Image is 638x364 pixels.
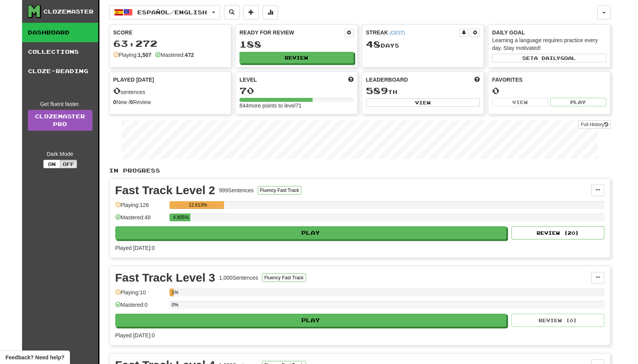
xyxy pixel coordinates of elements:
[43,8,94,15] div: Clozemaster
[130,99,133,105] strong: 0
[172,289,174,296] div: 1%
[492,76,606,84] div: Favorites
[239,76,257,84] span: Level
[115,314,507,327] button: Play
[137,9,207,15] span: Español / English
[511,314,604,327] button: Review (0)
[239,52,354,63] button: Review
[22,23,98,42] a: Dashboard
[366,39,480,50] div: Day s
[492,54,606,62] button: Seta dailygoal
[366,85,388,96] span: 589
[492,86,606,96] div: 0
[492,29,606,36] div: Daily Goal
[492,36,606,52] div: Learning a language requires practice every day. Stay motivated!
[113,86,227,96] div: sentences
[474,76,480,84] span: This week in points, UTC
[22,62,98,81] a: Cloze-Reading
[262,273,306,282] button: Fluency Fast Track
[239,102,354,109] div: 844 more points to level 71
[534,55,560,61] span: a daily
[115,332,155,338] span: Played [DATE]: 0
[390,30,405,36] a: (CEST)
[109,167,611,174] p: In Progress
[511,226,604,239] button: Review (20)
[115,201,166,214] div: Playing: 126
[115,272,216,284] div: Fast Track Level 3
[243,5,259,20] button: Add sentence to collection
[28,110,92,131] a: ClozemasterPro
[115,226,507,239] button: Play
[550,98,606,106] button: Play
[113,98,227,106] div: New / Review
[258,186,301,195] button: Fluency Fast Track
[348,76,354,84] span: Score more points to level up
[115,245,155,251] span: Played [DATE]: 0
[113,85,121,96] span: 0
[113,39,227,48] div: 63,272
[239,86,354,96] div: 70
[366,29,460,36] div: Streak
[366,39,381,50] span: 48
[172,201,224,209] div: 12.613%
[366,98,480,107] button: View
[172,214,190,221] div: 4.805%
[115,185,216,196] div: Fast Track Level 2
[219,186,254,194] div: 999 Sentences
[28,100,92,108] div: Get fluent faster.
[239,29,344,36] div: Ready for Review
[115,289,166,301] div: Playing: 10
[113,29,227,36] div: Score
[43,160,60,168] button: On
[109,5,220,20] button: Español/English
[185,52,194,58] strong: 472
[239,39,354,49] div: 188
[113,99,116,105] strong: 0
[60,160,77,168] button: Off
[578,120,610,129] button: Full History
[219,274,258,282] div: 1,000 Sentences
[492,98,548,106] button: View
[5,354,64,361] span: Open feedback widget
[28,150,92,158] div: Dark Mode
[115,301,166,314] div: Mastered: 0
[113,76,154,84] span: Played [DATE]
[263,5,278,20] button: More stats
[138,52,151,58] strong: 1,507
[113,51,152,59] div: Playing:
[366,76,408,84] span: Leaderboard
[22,42,98,62] a: Collections
[366,86,480,96] div: th
[115,214,166,226] div: Mastered: 48
[224,5,239,20] button: Search sentences
[155,51,194,59] div: Mastered:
